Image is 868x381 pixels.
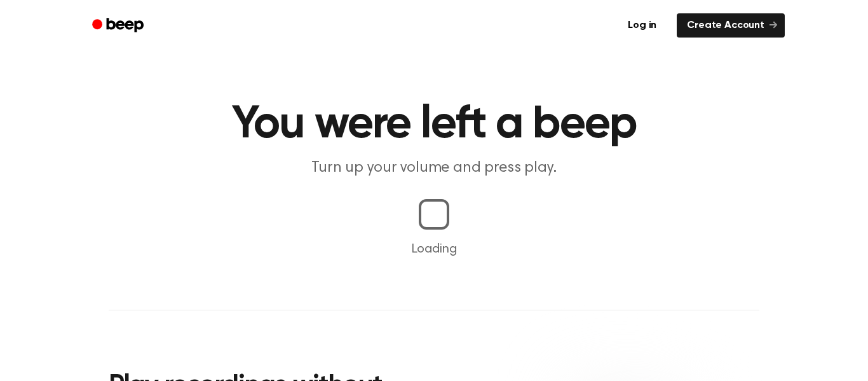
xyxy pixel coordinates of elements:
[83,13,155,38] a: Beep
[109,102,759,148] h1: You were left a beep
[615,11,669,40] a: Log in
[677,13,785,38] a: Create Account
[15,240,853,259] p: Loading
[190,158,678,179] p: Turn up your volume and press play.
